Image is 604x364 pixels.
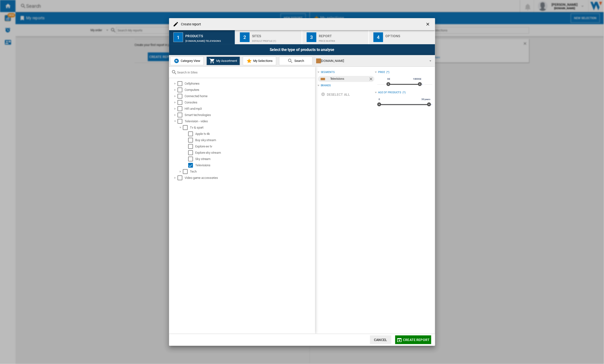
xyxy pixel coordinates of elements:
div: 4 [373,32,383,42]
md-checkbox: Select [178,113,185,117]
button: Deselect all [320,90,352,99]
md-checkbox: Select [178,94,185,99]
md-checkbox: Select [178,175,185,180]
div: Price [378,70,385,74]
span: My Selections [252,59,273,63]
md-checkbox: Select [188,138,195,143]
div: Default profile (1) [252,37,300,42]
div: Tech [190,169,314,174]
div: Tv & sport [190,125,314,130]
div: Price Matrix [319,37,366,42]
md-checkbox: Select [188,144,195,149]
md-checkbox: Select [183,169,190,174]
div: Televisions [195,163,314,168]
h4: Create report [179,22,201,27]
md-checkbox: Select [178,87,185,92]
span: My Assortment [215,59,237,63]
div: [DOMAIN_NAME] [316,58,425,64]
span: Category View [179,59,200,63]
span: 10000£ [412,77,422,81]
button: My Assortment [207,57,240,65]
span: Create report [403,338,430,342]
md-checkbox: Select [188,163,195,168]
input: Search in Sites [177,71,313,74]
div: 3 [307,32,316,42]
md-checkbox: Select [178,119,185,124]
button: getI18NText('BUTTONS.CLOSE_DIALOG') [424,19,433,29]
div: Video game accessories [185,175,314,180]
div: Consoles [185,100,314,105]
md-checkbox: Select [188,157,195,161]
div: Report [319,32,366,37]
div: [DOMAIN_NAME]:Televisions [186,37,233,42]
button: My Selections [243,57,276,65]
button: Search [279,57,313,65]
div: segments [321,70,335,74]
div: Sites [252,32,300,37]
div: Apple tv 4k [195,131,314,136]
div: Age of products [378,91,402,95]
div: Explore ee tv [195,144,314,149]
md-checkbox: Select [188,150,195,155]
button: Create report [395,335,431,344]
div: Televisions [330,76,369,82]
div: Deselect all [321,90,350,99]
div: Select the type of products to analyse [169,44,435,55]
button: 1 Products [DOMAIN_NAME]:Televisions [169,30,236,44]
div: Smart technologies [185,113,314,117]
md-checkbox: Select [188,131,195,136]
div: 1 [173,32,183,42]
button: Cancel [370,335,391,344]
md-checkbox: Select [183,125,190,130]
div: Products [186,32,233,37]
button: 3 Report Price Matrix [302,30,369,44]
div: Sky stream [195,157,314,161]
div: 2 [240,32,250,42]
md-checkbox: Select [178,100,185,105]
div: Computers [185,87,314,92]
div: Brands [321,84,331,87]
span: Search [293,59,304,63]
ng-md-icon: getI18NText('BUTTONS.CLOSE_DIALOG') [425,22,431,28]
div: Television - video [185,119,314,124]
div: Explore sky stream [195,150,314,155]
span: 30 years [421,97,431,101]
button: 4 Options [369,30,435,44]
md-checkbox: Select [178,106,185,111]
div: Options [386,32,433,37]
button: Category View [170,57,204,65]
div: Hifi and mp3 [185,106,314,111]
button: 2 Sites Default profile (1) [236,30,302,44]
div: Connected home [185,94,314,99]
md-checkbox: Select [178,81,185,86]
ng-md-icon: Remove [369,77,374,82]
img: wiser-icon-blue.png [174,58,179,64]
span: 0 [378,97,381,101]
span: 0£ [387,77,391,81]
div: Buy sky stream [195,138,314,143]
div: Cellphones [185,81,314,86]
